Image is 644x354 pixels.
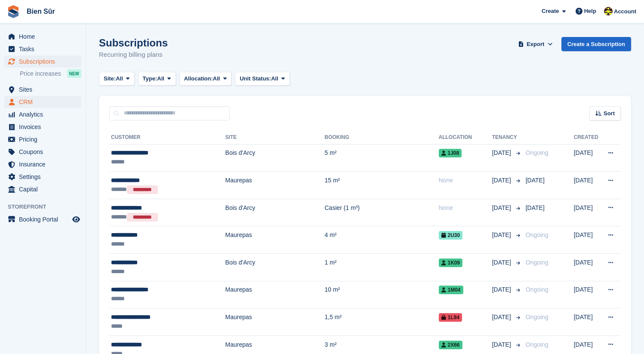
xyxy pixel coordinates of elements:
[99,72,135,86] button: Site: All
[213,74,220,83] span: All
[574,226,601,254] td: [DATE]
[104,74,116,83] span: Site:
[526,177,545,184] span: [DATE]
[325,131,439,145] th: Booking
[526,204,545,211] span: [DATE]
[574,281,601,308] td: [DATE]
[526,341,548,348] span: Ongoing
[179,72,232,86] button: Allocation: All
[4,146,81,158] a: menu
[235,72,290,86] button: Unit Status: All
[19,133,71,145] span: Pricing
[225,226,325,254] td: Maurepas
[71,214,81,225] a: Preview store
[225,281,325,308] td: Maurepas
[19,213,71,225] span: Booking Portal
[526,259,548,266] span: Ongoing
[492,340,513,349] span: [DATE]
[4,83,81,95] a: menu
[526,231,548,238] span: Ongoing
[325,226,439,254] td: 4 m²
[325,144,439,172] td: 5 m²
[325,281,439,308] td: 10 m²
[225,254,325,281] td: Bois d'Arcy
[19,108,71,120] span: Analytics
[526,314,548,320] span: Ongoing
[4,96,81,108] a: menu
[225,131,325,145] th: Site
[439,131,492,145] th: Allocation
[526,149,548,156] span: Ongoing
[19,31,71,43] span: Home
[492,203,513,212] span: [DATE]
[584,7,596,15] span: Help
[19,171,71,183] span: Settings
[271,74,278,83] span: All
[7,5,20,18] img: stora-icon-8386f47178a22dfd0bd8f6a31ec36ba5ce8667c1dd55bd0f319d3a0aa187defe.svg
[19,121,71,133] span: Invoices
[19,146,71,158] span: Coupons
[8,203,86,211] span: Storefront
[225,144,325,172] td: Bois d'Arcy
[4,31,81,43] a: menu
[561,37,631,51] a: Create a Subscription
[109,131,225,145] th: Customer
[19,96,71,108] span: CRM
[19,83,71,95] span: Sites
[23,4,59,18] a: Bien Sûr
[4,213,81,225] a: menu
[492,285,513,294] span: [DATE]
[574,199,601,226] td: [DATE]
[19,158,71,170] span: Insurance
[143,74,157,83] span: Type:
[4,183,81,195] a: menu
[4,133,81,145] a: menu
[574,144,601,172] td: [DATE]
[4,158,81,170] a: menu
[67,69,81,78] div: NEW
[184,74,213,83] span: Allocation:
[574,308,601,336] td: [DATE]
[574,172,601,199] td: [DATE]
[157,74,164,83] span: All
[19,55,71,68] span: Subscriptions
[542,7,559,15] span: Create
[439,149,462,157] span: 1J08
[4,171,81,183] a: menu
[325,308,439,336] td: 1,5 m²
[325,172,439,199] td: 15 m²
[4,43,81,55] a: menu
[116,74,123,83] span: All
[20,69,81,78] a: Price increases NEW
[19,43,71,55] span: Tasks
[492,131,522,145] th: Tenancy
[604,109,615,118] span: Sort
[492,231,513,240] span: [DATE]
[4,55,81,68] a: menu
[574,254,601,281] td: [DATE]
[225,199,325,226] td: Bois d'Arcy
[439,341,462,349] span: 2X66
[439,313,462,322] span: 1L94
[527,40,544,49] span: Export
[4,108,81,120] a: menu
[138,72,176,86] button: Type: All
[574,131,601,145] th: Created
[99,50,168,60] p: Recurring billing plans
[20,70,61,78] span: Price increases
[99,37,168,49] h1: Subscriptions
[439,286,463,294] span: 1M04
[614,7,636,16] span: Account
[492,148,513,157] span: [DATE]
[325,254,439,281] td: 1 m²
[225,308,325,336] td: Maurepas
[439,176,492,185] div: None
[439,203,492,212] div: None
[604,7,613,15] img: Marie Tran
[517,37,555,51] button: Export
[19,183,71,195] span: Capital
[4,121,81,133] a: menu
[492,176,513,185] span: [DATE]
[492,258,513,267] span: [DATE]
[439,231,463,240] span: 2U30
